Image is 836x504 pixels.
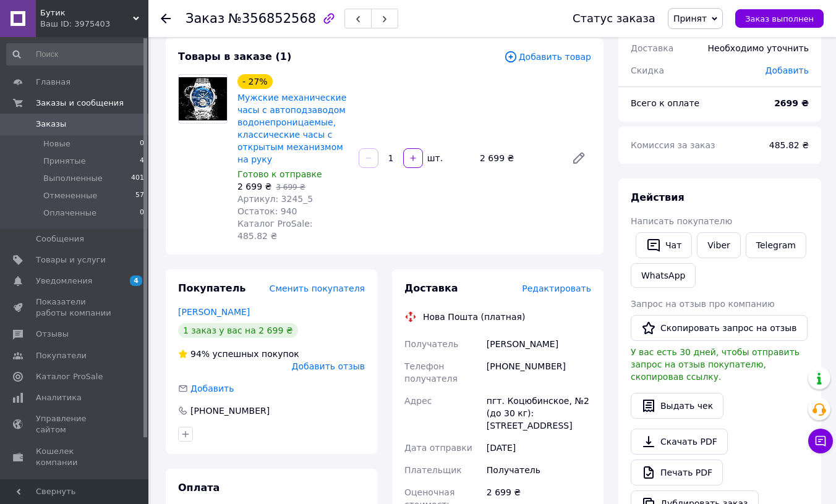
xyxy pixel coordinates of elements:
[424,152,444,164] div: шт.
[130,275,142,286] span: 4
[631,191,685,203] span: Действия
[484,459,594,481] div: Получатель
[484,437,594,459] div: [DATE]
[237,182,271,191] span: 2 699 ₴
[135,190,144,201] span: 57
[573,12,655,25] div: Статус заказа
[237,219,312,241] span: Каталог ProSale: 485.82 ₴
[735,9,824,28] button: Заказ выполнен
[745,14,814,23] span: Заказ выполнен
[43,208,96,219] span: Оплаченные
[808,429,833,453] button: Чат с покупателем
[237,93,346,164] a: Мужские механические часы с автоподзаводом водонепроницаемые, классические часы с открытым механи...
[631,263,696,288] a: WhatsApp
[237,169,322,179] span: Готово к отправке
[43,190,97,201] span: Отмененные
[631,216,732,226] span: Написать покупателю
[504,50,591,64] span: Добавить товар
[178,323,298,338] div: 1 заказ у вас на 2 699 ₴
[190,349,210,359] span: 94%
[186,11,224,26] span: Заказ
[36,233,84,245] span: Сообщения
[774,98,809,108] b: 2699 ₴
[36,446,114,468] span: Кошелек компании
[237,206,297,216] span: Остаток: 940
[36,329,69,340] span: Отзывы
[404,396,432,406] span: Адрес
[766,65,809,75] span: Добавить
[140,208,144,219] span: 0
[404,465,462,475] span: Плательщик
[475,149,561,167] div: 2 699 ₴
[746,232,806,258] a: Telegram
[636,232,692,258] button: Чат
[673,14,707,23] span: Принят
[697,232,740,258] a: Viber
[404,361,458,384] span: Телефон получателя
[36,296,114,319] span: Показатели работы компании
[131,173,144,184] span: 401
[36,98,124,109] span: Заказы и сообщения
[631,347,800,382] span: У вас есть 30 дней, чтобы отправить запрос на отзыв покупателю, скопировав ссылку.
[179,77,227,120] img: Мужские механические часы с автоподзаводом водонепроницаемые, классические часы с открытым механи...
[237,194,313,204] span: Артикул: 3245_5
[36,392,82,403] span: Аналитика
[190,384,234,393] span: Добавить
[631,393,723,419] button: Выдать чек
[631,315,808,341] button: Скопировать запрос на отзыв
[36,77,70,88] span: Главная
[36,275,92,287] span: Уведомления
[40,19,148,30] div: Ваш ID: 3975403
[43,173,103,184] span: Выполненные
[189,405,271,417] div: [PHONE_NUMBER]
[404,443,472,453] span: Дата отправки
[178,307,250,317] a: [PERSON_NAME]
[36,371,103,382] span: Каталог ProSale
[36,413,114,435] span: Управление сайтом
[36,254,106,266] span: Товары и услуги
[631,140,715,150] span: Комиссия за заказ
[178,282,245,294] span: Покупатель
[701,35,816,62] div: Необходимо уточнить
[40,7,133,19] span: Бутик
[522,283,591,293] span: Редактировать
[178,482,220,493] span: Оплата
[292,361,365,371] span: Добавить отзыв
[484,355,594,390] div: [PHONE_NUMBER]
[43,138,70,149] span: Новые
[631,299,775,309] span: Запрос на отзыв про компанию
[140,138,144,149] span: 0
[237,74,273,89] div: - 27%
[566,146,591,170] a: Редактировать
[36,119,66,130] span: Заказы
[420,311,528,323] div: Нова Пошта (платная)
[484,390,594,437] div: пгт. Коцюбинское, №2 (до 30 кг): [STREET_ADDRESS]
[140,156,144,167] span: 4
[484,333,594,355] div: [PERSON_NAME]
[43,156,86,167] span: Принятые
[178,51,291,62] span: Товары в заказе (1)
[631,429,728,455] a: Скачать PDF
[631,43,673,53] span: Доставка
[276,183,305,191] span: 3 699 ₴
[769,140,809,150] span: 485.82 ₴
[6,43,145,65] input: Поиск
[404,339,458,349] span: Получатель
[631,98,699,108] span: Всего к оплате
[404,282,458,294] span: Доставка
[270,283,365,293] span: Сменить покупателя
[228,11,316,26] span: №356852568
[161,12,171,25] div: Вернуться назад
[178,348,299,360] div: успешных покупок
[631,460,723,485] a: Печать PDF
[36,478,67,489] span: Маркет
[36,350,87,361] span: Покупатели
[631,65,664,75] span: Скидка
